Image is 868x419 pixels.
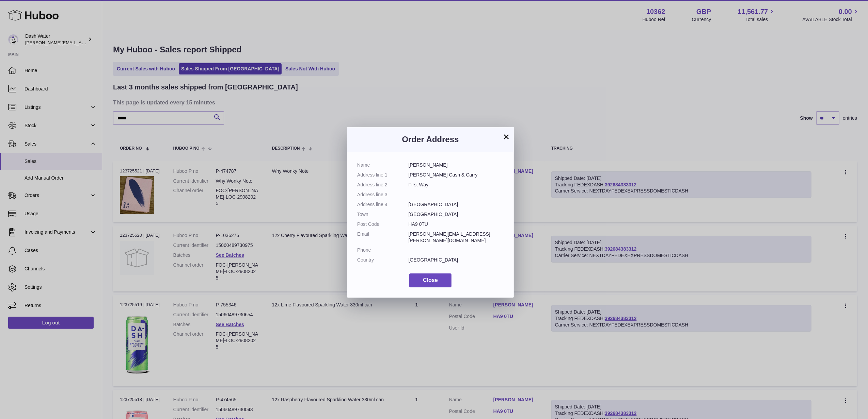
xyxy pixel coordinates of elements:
[423,277,438,283] span: Close
[409,273,452,287] button: Close
[502,133,510,141] button: ×
[409,231,504,244] dd: [PERSON_NAME][EMAIL_ADDRESS][PERSON_NAME][DOMAIN_NAME]
[357,191,409,198] dt: Address line 3
[409,201,504,208] dd: [GEOGRAPHIC_DATA]
[357,162,409,168] dt: Name
[357,134,504,145] h3: Order Address
[409,257,504,263] dd: [GEOGRAPHIC_DATA]
[357,247,409,253] dt: Phone
[357,231,409,244] dt: Email
[357,221,409,228] dt: Post Code
[357,257,409,263] dt: Country
[409,172,504,178] dd: [PERSON_NAME] Cash & Carry
[357,172,409,178] dt: Address line 1
[409,182,504,188] dd: First Way
[409,211,504,218] dd: [GEOGRAPHIC_DATA]
[409,221,504,228] dd: HA9 0TU
[357,182,409,188] dt: Address line 2
[409,162,504,168] dd: [PERSON_NAME]
[357,211,409,218] dt: Town
[357,201,409,208] dt: Address line 4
